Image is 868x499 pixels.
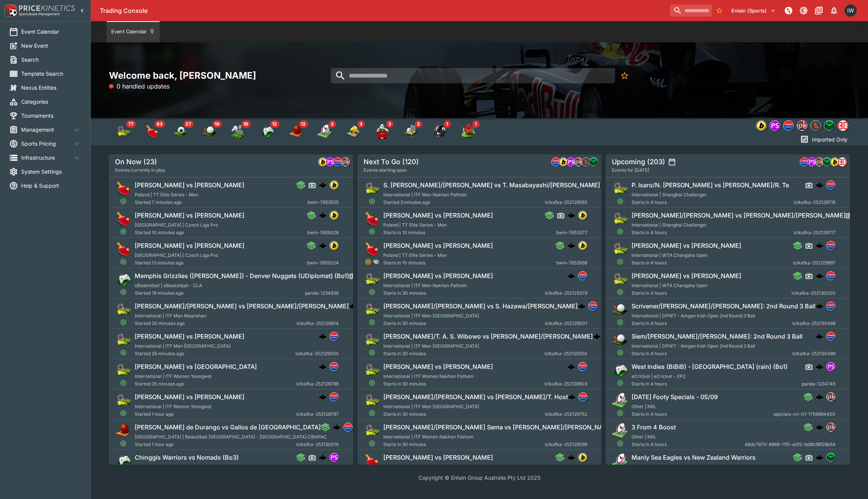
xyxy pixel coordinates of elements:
img: logo-cerberus.svg [816,454,823,461]
div: Rugby Union [375,124,390,139]
img: lclkafka.png [334,158,342,166]
img: pricekinetics.png [827,423,835,431]
img: logo-cerberus.svg [816,333,823,340]
img: pandascore.png [808,158,816,166]
img: lclkafka.png [579,362,587,371]
h6: Siem/[PERSON_NAME]/[PERSON_NAME]: 2nd Round 3 Ball [632,333,803,340]
img: lclkafka.png [827,241,835,250]
div: lclkafka [800,157,809,166]
img: american_football [432,124,447,139]
img: logo-cerberus.svg [568,272,575,280]
span: International | ITF Men Nakhon Pathom [383,192,467,197]
span: Infrastructure [21,154,72,162]
div: Table Tennis [145,124,160,139]
img: cricket [403,124,418,139]
h2: Welcome back, [PERSON_NAME] [109,70,353,81]
h6: [PERSON_NAME] vs [GEOGRAPHIC_DATA] [135,363,257,371]
svg: Open [120,228,127,235]
span: lclkafka-252129717 [794,229,835,236]
h6: Memphis Grizzlies ([PERSON_NAME]) - Denver Nuggets (UDiplomat) (Bo1) [135,272,349,280]
span: bwin-7653377 [556,229,587,236]
img: lclkafka.png [784,121,793,131]
span: Poland | TT Elite Series - Men [135,192,198,197]
div: bwin [330,180,339,190]
img: logo-cerberus.svg [568,454,575,461]
svg: Open [617,198,624,205]
img: logo-cerberus.svg [349,302,356,310]
h6: [PERSON_NAME] vs [PERSON_NAME] [135,181,244,189]
h6: [PERSON_NAME] vs [PERSON_NAME] [135,242,244,250]
div: Rugby League [317,124,332,139]
img: tennis.png [364,302,380,318]
img: rugby_union [375,124,390,139]
div: Event type filters [109,118,483,145]
img: lclkafka.png [827,302,835,310]
div: Event type filters [754,118,850,133]
img: logo-cerberus.svg [319,242,327,249]
img: bwin.png [831,158,839,166]
span: lclkafka-252130488 [792,320,835,327]
img: lclkafka.png [330,332,338,340]
img: lclkafka.png [330,362,338,371]
img: nrl.png [590,158,598,166]
span: 63 [154,120,165,128]
span: Search [21,56,81,64]
img: esports.png [115,271,132,288]
div: sportingsolutions [810,120,821,131]
div: Ian Wright [845,5,857,17]
img: logo-cerberus.svg [568,393,576,401]
img: australian_rules [461,124,476,139]
span: lclkafka-252130489 [792,350,835,358]
img: table_tennis.png [364,241,380,258]
div: pricekinetics [574,157,583,166]
img: bwin.png [559,158,568,166]
span: lclkafka-252129598 [545,441,587,448]
img: rugby_league.png [612,423,628,439]
span: System Settings [21,168,81,176]
div: cerberus [319,211,327,219]
img: logo-cerberus.svg [600,181,608,189]
span: lclkafka-252128798 [296,380,339,388]
svg: Open [120,198,127,205]
h6: [PERSON_NAME] vs [PERSON_NAME] [135,211,244,219]
img: lclkafka.png [827,272,835,280]
div: cerberus [816,242,823,249]
img: pricekinetics.png [341,158,350,166]
h6: [PERSON_NAME]/[PERSON_NAME] Sema vs [PERSON_NAME]/[PERSON_NAME] [383,423,615,431]
img: tennis.png [115,392,132,409]
h6: [PERSON_NAME] vs [PERSON_NAME] [383,242,493,250]
img: logo-cerberus.svg [816,181,823,189]
h6: [PERSON_NAME] vs [PERSON_NAME] [135,393,244,401]
img: golf.png [612,332,628,348]
span: lclkafka-252129593 [545,199,587,206]
img: basketball [288,124,303,139]
button: Ian Wright [842,2,859,19]
div: Australian Rules [461,124,476,139]
img: logo-cerberus.svg [578,302,585,310]
div: pandascore [770,120,780,131]
p: 0 handled updates [109,82,170,91]
div: cerberus [319,181,327,189]
img: pandascore.png [567,158,575,166]
img: tennis [116,124,131,139]
img: logo-cerberus.svg [319,393,327,401]
div: pandascore [326,157,335,166]
img: pricekinetics.png [574,158,583,166]
img: tennis.png [364,332,380,348]
img: tennis.png [364,362,380,379]
div: nrl [824,120,835,131]
button: Select Tenant [727,5,780,17]
span: [GEOGRAPHIC_DATA] | Czech Liga Pro [135,252,218,258]
div: Badminton [231,124,246,139]
span: New Event [21,42,81,50]
img: championdata.png [838,158,846,166]
img: esports [260,124,275,139]
div: championdata [838,157,847,166]
button: settings [668,158,676,166]
span: bwin-7653555 [308,199,339,206]
img: logo-cerberus.svg [816,302,823,310]
img: bwin.png [330,241,338,250]
img: logo-cerberus.svg [568,211,575,219]
h6: Chinggis Warriors vs Nomads (Bo3) [135,454,239,462]
img: logo-cerberus.svg [333,423,341,431]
